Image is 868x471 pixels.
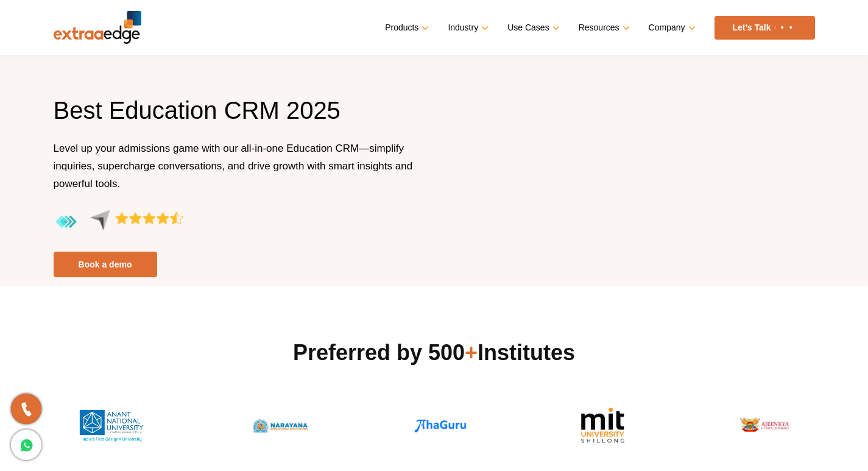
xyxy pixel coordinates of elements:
img: aggregate-rating-by-users [54,210,183,235]
a: Resources [579,19,627,37]
span: Level up your admissions game with our all-in-one Education CRM—simplify inquiries, supercharge c... [54,143,413,189]
a: Industry [448,19,486,37]
a: Use Cases [507,19,557,37]
a: Let’s Talk [715,16,815,40]
a: Company [649,19,693,37]
a: Products [385,19,426,37]
a: Book a demo [54,252,157,277]
h2: Preferred by 500 Institutes [54,338,815,367]
span: + [465,340,478,365]
h1: Best Education CRM 2025 [54,94,425,140]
